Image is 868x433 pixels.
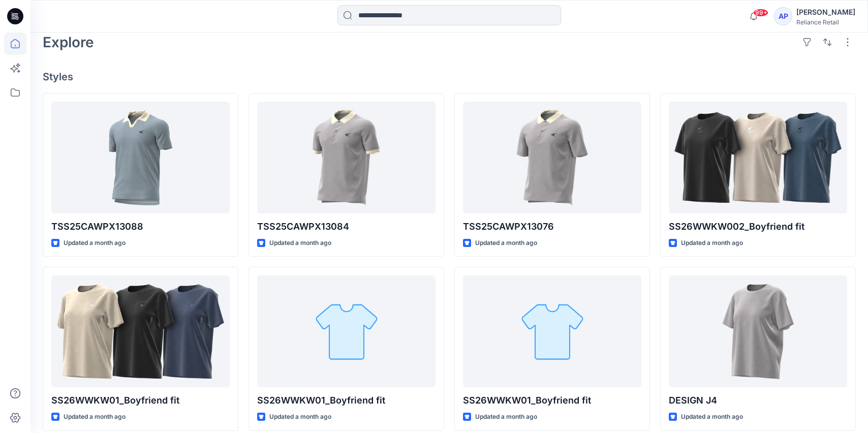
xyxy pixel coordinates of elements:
p: Updated a month ago [64,238,126,249]
div: AP [774,7,792,25]
p: Updated a month ago [475,412,537,422]
div: Reliance Retail [796,18,855,26]
p: Updated a month ago [475,238,537,249]
p: TSS25CAWPX13088 [51,220,230,234]
p: Updated a month ago [64,412,126,422]
a: TSS25CAWPX13084 [257,102,436,213]
p: SS26WWKW002_Boyfriend fit [669,220,847,234]
a: SS26WWKW01_Boyfriend fit [51,275,230,387]
h2: Explore [43,34,94,50]
a: SS26WWKW01_Boyfriend fit [257,275,436,387]
span: 99+ [753,9,768,17]
a: SS26WWKW002_Boyfriend fit [669,102,847,213]
a: TSS25CAWPX13076 [463,102,641,213]
p: Updated a month ago [681,238,743,249]
p: SS26WWKW01_Boyfriend fit [257,393,436,408]
p: TSS25CAWPX13084 [257,220,436,234]
a: SS26WWKW01_Boyfriend fit [463,275,641,387]
p: DESIGN J4 [669,393,847,408]
a: TSS25CAWPX13088 [51,102,230,213]
p: TSS25CAWPX13076 [463,220,641,234]
p: Updated a month ago [681,412,743,422]
p: SS26WWKW01_Boyfriend fit [51,393,230,408]
div: [PERSON_NAME] [796,6,855,18]
p: Updated a month ago [269,238,331,249]
a: DESIGN J4 [669,275,847,387]
p: Updated a month ago [269,412,331,422]
h4: Styles [43,71,856,83]
p: SS26WWKW01_Boyfriend fit [463,393,641,408]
